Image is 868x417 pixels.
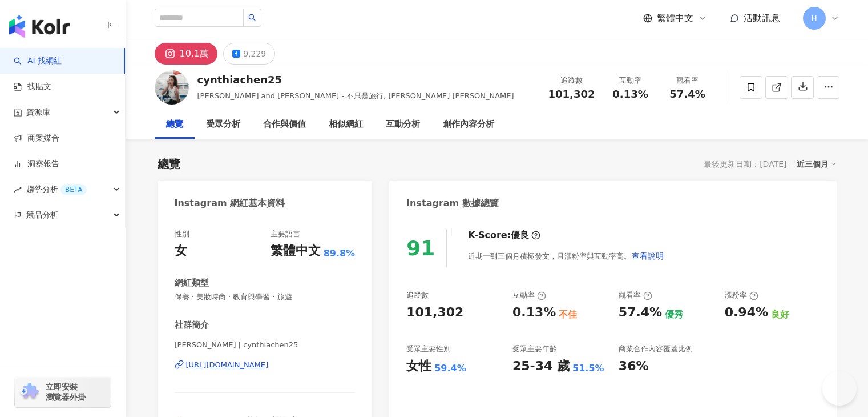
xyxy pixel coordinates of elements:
div: 網紅類型 [175,277,209,289]
div: 優秀 [665,308,683,321]
div: 追蹤數 [406,290,429,300]
span: 活動訊息 [744,13,780,23]
div: 36% [619,358,649,375]
span: 保養 · 美妝時尚 · 教育與學習 · 旅遊 [175,292,356,302]
div: 創作內容分析 [443,118,494,131]
div: 101,302 [406,304,463,322]
div: [URL][DOMAIN_NAME] [186,360,269,370]
div: 主要語言 [271,229,300,239]
div: 受眾分析 [206,118,240,131]
div: 0.94% [725,304,768,322]
span: 趨勢分析 [26,177,87,202]
div: 觀看率 [619,290,652,300]
div: cynthiachen25 [197,73,514,87]
div: 良好 [771,308,789,321]
div: 0.13% [512,304,556,322]
div: 近三個月 [797,157,837,171]
span: 查看說明 [632,251,664,260]
img: chrome extension [18,383,41,401]
span: 89.8% [324,247,356,260]
div: 51.5% [572,362,604,375]
div: 女 [175,242,187,260]
div: 91 [406,236,435,260]
a: 商案媒合 [14,133,59,144]
div: 最後更新日期：[DATE] [704,159,786,169]
div: 59.4% [434,362,466,375]
span: 資源庫 [26,99,50,125]
img: logo [9,15,70,38]
span: H [811,12,817,25]
span: [PERSON_NAME] | cynthiachen25 [175,340,356,350]
span: 57.4% [669,89,705,100]
span: 立即安裝 瀏覽器外掛 [46,382,86,402]
a: searchAI 找網紅 [14,55,62,67]
iframe: Help Scout Beacon - Open [822,371,857,406]
div: 合作與價值 [263,118,306,131]
div: 互動分析 [386,118,420,131]
div: BETA [60,184,87,195]
a: chrome extension立即安裝 瀏覽器外掛 [15,376,111,407]
span: 繁體中文 [657,12,693,25]
div: 25-34 歲 [512,358,570,375]
div: 繁體中文 [271,242,321,260]
div: 商業合作內容覆蓋比例 [619,344,693,354]
a: [URL][DOMAIN_NAME] [175,360,356,370]
span: 0.13% [612,89,648,100]
button: 9,229 [223,43,275,65]
div: 女性 [406,358,431,375]
div: 受眾主要年齡 [512,344,557,354]
div: 不佳 [559,308,577,321]
span: 101,302 [548,88,595,100]
div: 總覽 [158,156,180,172]
a: 洞察報告 [14,158,59,170]
div: 優良 [511,229,529,242]
div: 觀看率 [666,75,709,86]
span: [PERSON_NAME] and [PERSON_NAME] - 不只是旅行, [PERSON_NAME] [PERSON_NAME] [197,91,514,100]
div: Instagram 數據總覽 [406,197,499,210]
button: 10.1萬 [155,43,218,65]
div: 社群簡介 [175,319,209,331]
div: 總覽 [166,118,183,131]
div: 追蹤數 [548,75,595,86]
div: 互動率 [609,75,652,86]
span: 競品分析 [26,202,58,228]
div: 9,229 [243,46,266,62]
div: 10.1萬 [180,46,209,62]
div: 性別 [175,229,189,239]
span: search [248,14,256,22]
div: 漲粉率 [725,290,758,300]
div: 互動率 [512,290,546,300]
span: rise [14,186,22,194]
div: 受眾主要性別 [406,344,451,354]
a: 找貼文 [14,81,51,93]
button: 查看說明 [631,244,664,267]
div: K-Score : [468,229,540,242]
div: Instagram 網紅基本資料 [175,197,285,210]
div: 近期一到三個月積極發文，且漲粉率與互動率高。 [468,244,664,267]
div: 相似網紅 [329,118,363,131]
img: KOL Avatar [155,70,189,105]
div: 57.4% [619,304,662,322]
